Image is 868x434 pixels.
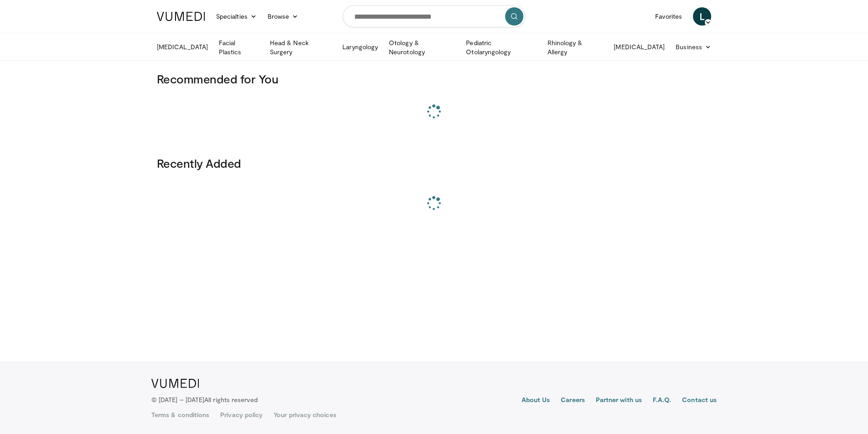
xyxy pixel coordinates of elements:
a: [MEDICAL_DATA] [608,38,670,56]
a: Your privacy choices [274,410,336,419]
a: Contact us [682,395,717,406]
a: Terms & conditions [151,410,209,419]
a: Business [670,38,717,56]
a: Laryngology [337,38,383,56]
a: Partner with us [596,395,642,406]
a: Privacy policy [220,410,263,419]
img: VuMedi Logo [157,12,205,21]
a: Rhinology & Allergy [542,38,609,57]
a: Specialties [211,7,262,26]
a: L [693,7,711,26]
a: Browse [262,7,304,26]
p: © [DATE] – [DATE] [151,395,258,404]
img: VuMedi Logo [151,379,199,388]
a: Favorites [650,7,687,26]
a: Otology & Neurotology [383,38,460,57]
h3: Recommended for You [157,72,711,86]
span: All rights reserved [204,396,258,403]
a: F.A.Q. [653,395,671,406]
a: About Us [522,395,550,406]
a: Head & Neck Surgery [264,38,337,57]
a: Careers [561,395,585,406]
a: Facial Plastics [213,38,264,57]
a: [MEDICAL_DATA] [151,38,213,56]
input: Search topics, interventions [343,5,525,27]
a: Pediatric Otolaryngology [460,38,542,57]
h3: Recently Added [157,156,711,170]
